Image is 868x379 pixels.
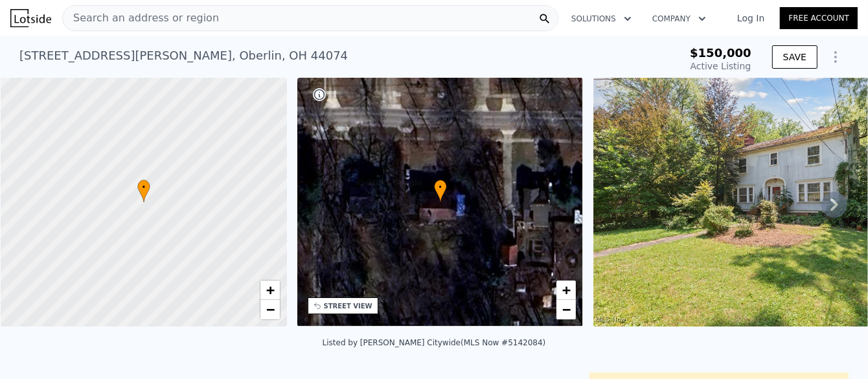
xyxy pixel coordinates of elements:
[63,10,219,26] span: Search an address or region
[137,179,150,202] div: •
[562,282,571,298] span: +
[780,7,858,29] a: Free Account
[260,281,280,300] a: Zoom in
[823,44,849,70] button: Show Options
[434,181,447,193] span: •
[562,301,571,317] span: −
[561,7,642,30] button: Solutions
[434,179,447,202] div: •
[266,282,274,298] span: +
[266,301,274,317] span: −
[323,338,546,347] div: Listed by [PERSON_NAME] Citywide (MLS Now #5142084)
[324,301,372,311] div: STREET VIEW
[260,300,280,319] a: Zoom out
[137,181,150,193] span: •
[10,9,51,27] img: Lotside
[556,281,576,300] a: Zoom in
[722,12,780,25] a: Log In
[556,300,576,319] a: Zoom out
[642,7,716,30] button: Company
[19,47,348,65] div: [STREET_ADDRESS][PERSON_NAME] , Oberlin , OH 44074
[772,45,817,69] button: SAVE
[691,61,751,71] span: Active Listing
[690,46,751,60] span: $150,000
